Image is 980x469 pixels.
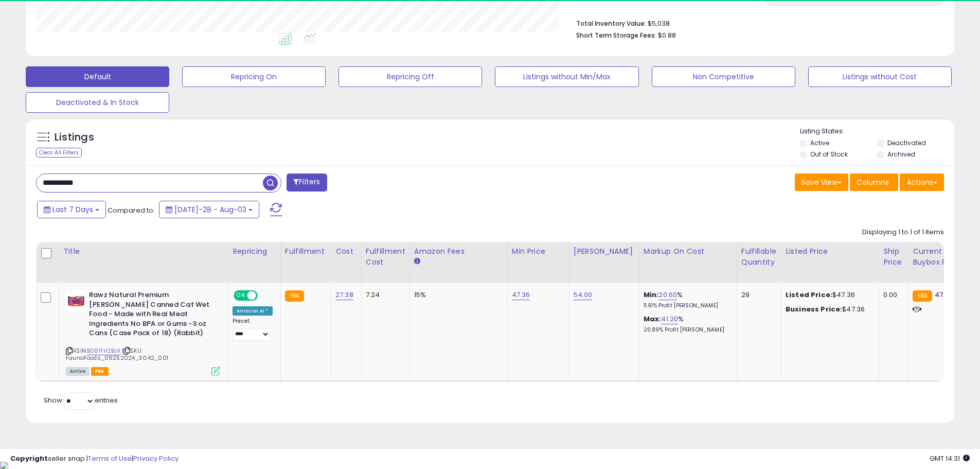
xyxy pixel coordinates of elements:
b: Business Price: [786,304,842,314]
div: Amazon AI * [233,306,273,316]
div: Preset: [233,318,273,341]
button: Repricing On [182,66,326,87]
div: Amazon Fees [414,246,503,257]
label: Archived [887,150,915,159]
div: 29 [741,290,773,300]
div: Min Price [512,246,565,257]
span: Last 7 Days [52,204,93,215]
span: Columns [857,177,889,187]
button: Filters [287,173,327,192]
img: 414JbfVnopL._SL40_.jpg [66,290,86,311]
div: % [644,315,729,334]
span: All listings currently available for purchase on Amazon [66,367,90,376]
a: Privacy Policy [133,454,179,463]
button: Listings without Cost [808,66,952,87]
button: Default [26,66,169,87]
label: Active [810,138,829,147]
a: B081FH2BJK [87,346,120,355]
div: [PERSON_NAME] [574,246,635,257]
div: Listed Price [786,246,875,257]
div: $47.36 [786,305,871,314]
div: Title [63,246,224,257]
a: 47.36 [512,290,530,300]
span: Compared to: [108,205,155,215]
small: FBA [913,290,932,302]
button: Columns [850,173,898,191]
button: Deactivated & In Stock [26,92,169,113]
span: | SKU: FaunaFoods_09252024_30.42_001 [66,346,168,362]
span: OFF [256,291,273,300]
div: 15% [414,290,500,300]
span: FBA [91,367,109,376]
button: Repricing Off [338,66,482,87]
div: Markup on Cost [644,246,733,257]
div: Fulfillment [285,246,327,257]
li: $5,038 [576,16,936,29]
b: Listed Price: [786,290,832,300]
small: Amazon Fees. [414,257,420,266]
label: Deactivated [887,138,926,147]
span: $0.88 [658,30,676,40]
small: FBA [285,290,304,302]
div: ASIN: [66,290,220,374]
span: Show: entries [44,395,118,405]
p: Listing States: [800,127,954,136]
span: 47.34 [935,290,954,300]
div: seller snap | | [10,454,179,464]
strong: Copyright [10,454,48,463]
div: Clear All Filters [36,148,82,158]
div: Repricing [233,246,276,257]
div: 7.24 [366,290,402,300]
div: Displaying 1 to 1 of 1 items [862,228,944,237]
button: Listings without Min/Max [495,66,638,87]
span: [DATE]-28 - Aug-03 [174,204,246,215]
a: Terms of Use [88,454,132,463]
a: 20.60 [658,290,677,300]
div: Current Buybox Price [913,246,966,268]
div: Fulfillment Cost [366,246,405,268]
b: Max: [644,314,662,324]
button: Non Competitive [652,66,795,87]
p: 20.89% Profit [PERSON_NAME] [644,326,729,334]
div: Ship Price [883,246,904,268]
p: 11.91% Profit [PERSON_NAME] [644,302,729,309]
div: 0.00 [883,290,900,300]
button: Save View [795,173,848,191]
div: % [644,290,729,309]
b: Short Term Storage Fees: [576,31,656,40]
th: The percentage added to the cost of goods (COGS) that forms the calculator for Min & Max prices. [639,242,737,283]
b: Rawz Natural Premium [PERSON_NAME] Canned Cat Wet Food - Made with Real Meat Ingredients No BPA o... [89,290,214,341]
div: Cost [335,246,357,257]
div: Fulfillable Quantity [741,246,777,268]
span: 2025-08-11 14:31 GMT [930,454,970,463]
label: Out of Stock [810,150,848,159]
a: 54.00 [574,290,593,300]
div: $47.36 [786,290,871,300]
b: Min: [644,290,659,300]
b: Total Inventory Value: [576,19,646,28]
a: 27.38 [335,290,353,300]
button: Last 7 Days [37,201,106,218]
span: ON [235,291,247,300]
a: 41.20 [661,314,678,324]
h5: Listings [55,130,94,145]
button: Actions [900,173,944,191]
button: [DATE]-28 - Aug-03 [159,201,259,218]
